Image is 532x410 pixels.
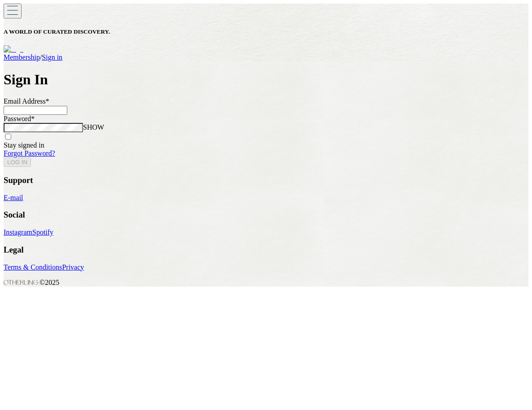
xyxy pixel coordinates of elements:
[4,157,31,167] button: LOG IN
[4,263,62,271] a: Terms & Conditions
[83,123,104,131] span: SHOW
[4,45,23,53] img: logo
[4,53,40,61] a: Membership
[4,71,528,88] h1: Sign In
[4,279,59,286] span: © 2025
[4,115,35,122] label: Password
[4,194,23,201] a: E-mail
[4,141,44,149] label: Stay signed in
[4,245,528,255] h3: Legal
[42,53,62,61] a: Sign in
[4,28,528,35] h5: A WORLD OF CURATED DISCOVERY.
[4,149,55,157] a: Forgot Password?
[4,175,528,185] h3: Support
[62,263,84,271] a: Privacy
[4,228,32,236] a: Instagram
[4,210,528,220] h3: Social
[40,53,42,61] span: /
[4,97,49,105] label: Email Address
[32,228,53,236] a: Spotify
